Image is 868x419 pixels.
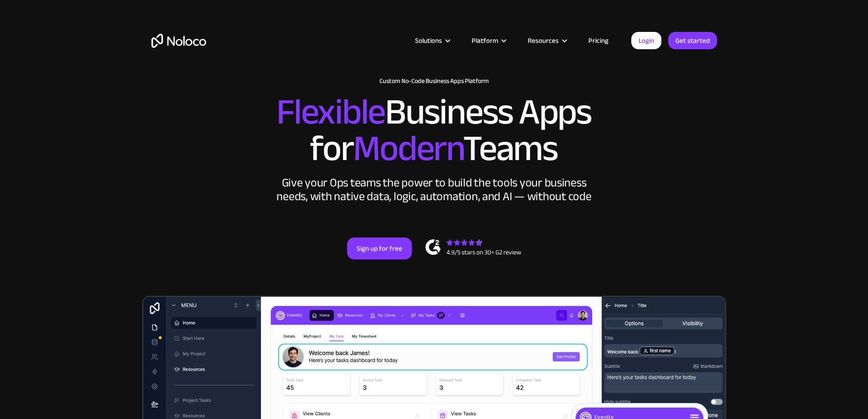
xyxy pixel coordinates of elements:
[151,94,717,167] h2: Business Apps for Teams
[415,35,442,47] div: Solutions
[347,238,412,259] a: Sign up for free
[631,32,661,49] a: Login
[353,114,463,182] span: Modern
[516,35,577,47] div: Resources
[151,34,206,48] a: home
[528,35,559,47] div: Resources
[404,35,460,47] div: Solutions
[460,35,516,47] div: Platform
[276,78,385,146] span: Flexible
[275,176,594,203] div: Give your Ops teams the power to build the tools your business needs, with native data, logic, au...
[577,35,620,47] a: Pricing
[472,35,498,47] div: Platform
[668,32,717,49] a: Get started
